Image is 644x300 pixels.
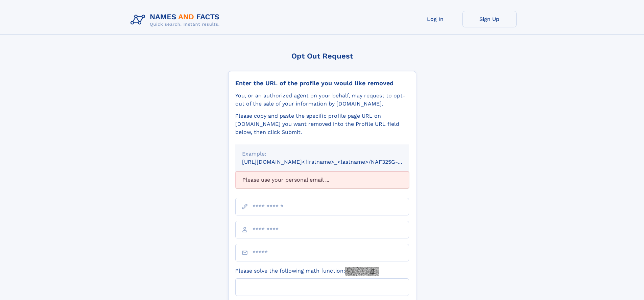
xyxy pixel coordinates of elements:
a: Sign Up [462,11,517,27]
div: Enter the URL of the profile you would like removed [235,79,409,87]
div: Example: [242,150,402,158]
label: Please solve the following math function: [235,267,379,276]
div: Please use your personal email ... [235,171,409,188]
div: Opt Out Request [228,52,416,60]
div: Please copy and paste the specific profile page URL on [DOMAIN_NAME] you want removed into the Pr... [235,112,409,136]
img: Logo Names and Facts [128,11,225,29]
div: You, or an authorized agent on your behalf, may request to opt-out of the sale of your informatio... [235,92,409,108]
a: Log In [408,11,462,27]
small: [URL][DOMAIN_NAME]<firstname>_<lastname>/NAF325G-xxxxxxxx [242,159,422,165]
